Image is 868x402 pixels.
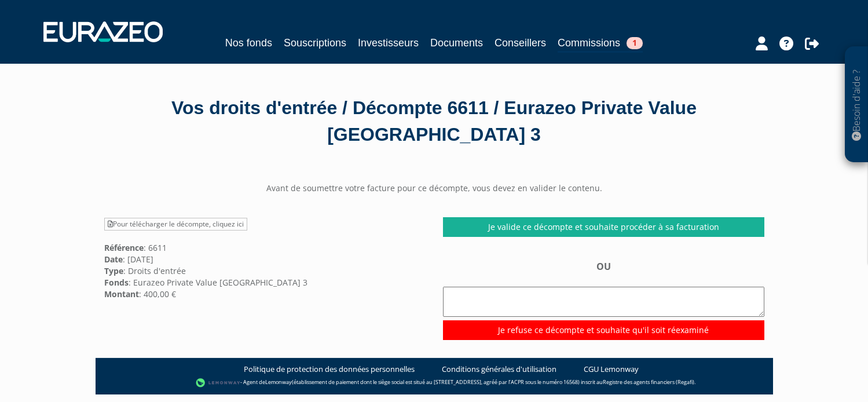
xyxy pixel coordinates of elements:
div: - Agent de (établissement de paiement dont le siège social est situé au [STREET_ADDRESS], agréé p... [107,377,761,389]
div: : 6611 : [DATE] : Droits d'entrée : Eurazeo Private Value [GEOGRAPHIC_DATA] 3 : 400,00 € [96,217,434,299]
a: Conseillers [495,35,546,51]
p: Besoin d'aide ? [850,53,863,157]
strong: Référence [104,242,144,253]
a: Nos fonds [225,35,272,51]
a: Je valide ce décompte et souhaite procéder à sa facturation [443,217,764,237]
a: Lemonway [265,378,292,386]
a: Politique de protection des données personnelles [244,364,415,375]
img: logo-lemonway.png [196,377,240,389]
a: Conditions générales d'utilisation [442,364,556,375]
strong: Date [104,254,123,265]
input: Je refuse ce décompte et souhaite qu'il soit réexaminé [443,320,764,340]
img: 1732889491-logotype_eurazeo_blanc_rvb.png [43,21,163,42]
a: Documents [430,35,483,51]
a: Pour télécharger le décompte, cliquez ici [104,218,247,231]
span: 1 [627,37,643,49]
a: Investisseurs [358,35,419,51]
div: OU [443,260,764,339]
a: Souscriptions [284,35,346,51]
strong: Type [104,265,123,276]
a: Commissions1 [558,35,643,53]
a: Registre des agents financiers (Regafi) [603,378,694,386]
a: CGU Lemonway [584,364,639,375]
strong: Fonds [104,277,129,288]
strong: Montant [104,288,139,299]
center: Avant de soumettre votre facture pour ce décompte, vous devez en valider le contenu. [96,182,773,194]
div: Vos droits d'entrée / Décompte 6611 / Eurazeo Private Value [GEOGRAPHIC_DATA] 3 [104,95,764,148]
